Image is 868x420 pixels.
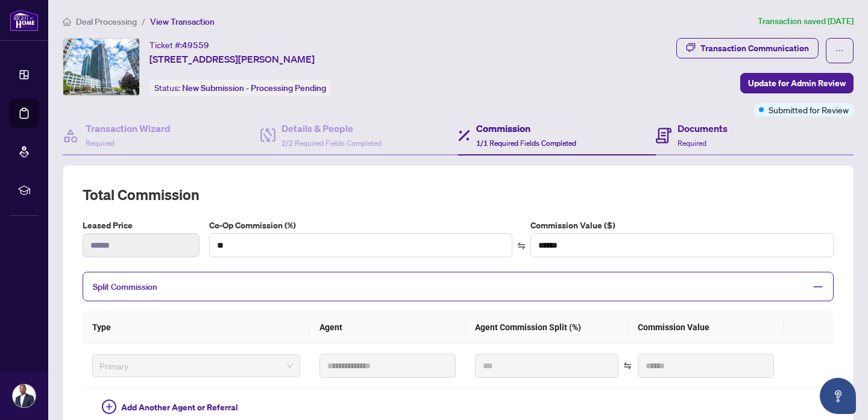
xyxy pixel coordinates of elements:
div: Split Commission [83,272,834,301]
div: Status: [149,80,331,96]
span: plus-circle [102,400,116,414]
button: Update for Admin Review [740,73,854,93]
span: 49559 [182,40,209,51]
span: swap [517,242,526,250]
span: 1/1 Required Fields Completed [476,139,576,148]
img: IMG-W12352230_1.jpg [63,39,139,95]
h4: Details & People [281,121,382,136]
span: Required [86,139,115,148]
h2: Total Commission [83,185,834,204]
span: View Transaction [150,16,215,27]
label: Co-Op Commission (%) [209,219,512,232]
span: Update for Admin Review [748,74,846,93]
span: swap [623,362,632,370]
span: ellipsis [835,46,844,55]
h4: Commission [476,121,576,136]
button: Transaction Communication [676,38,819,58]
button: Open asap [820,378,856,414]
th: Agent Commission Split (%) [465,311,629,344]
img: logo [10,9,39,31]
span: Split Commission [93,281,157,292]
span: Required [678,139,706,148]
div: Ticket #: [149,38,209,52]
h4: Documents [678,121,728,136]
label: Commission Value ($) [530,219,834,232]
h4: Transaction Wizard [86,121,171,136]
label: Leased Price [83,219,200,232]
span: Add Another Agent or Referral [121,401,238,414]
th: Commission Value [628,311,784,344]
button: Add Another Agent or Referral [92,398,248,417]
span: Deal Processing [76,16,137,27]
div: Transaction Communication [700,39,809,58]
span: home [63,17,71,26]
span: Primary [99,357,293,375]
span: minus [813,281,823,292]
span: 2/2 Required Fields Completed [281,139,382,148]
span: Submitted for Review [769,103,849,116]
li: / [142,14,145,28]
span: New Submission - Processing Pending [182,83,326,93]
img: Profile Icon [13,384,36,407]
th: Type [83,311,310,344]
th: Agent [310,311,465,344]
article: Transaction saved [DATE] [758,14,854,28]
span: [STREET_ADDRESS][PERSON_NAME] [149,52,315,66]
